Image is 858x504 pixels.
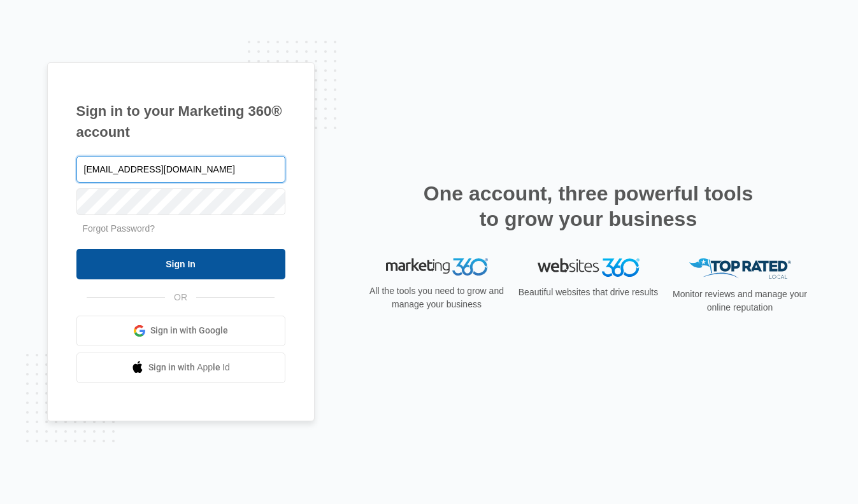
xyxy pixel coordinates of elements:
[76,249,285,279] input: Sign In
[669,288,812,314] p: Monitor reviews and manage your online reputation
[76,316,285,346] a: Sign in with Google
[420,181,757,232] h2: One account, three powerful tools to grow your business
[689,258,791,279] img: Top Rated Local
[165,291,196,304] span: OR
[76,156,285,183] input: Email
[538,258,640,277] img: Websites 360
[83,223,155,234] a: Forgot Password?
[386,258,488,276] img: Marketing 360
[148,361,230,374] span: Sign in with Apple Id
[150,324,228,337] span: Sign in with Google
[76,353,285,383] a: Sign in with Apple Id
[517,286,660,299] p: Beautiful websites that drive results
[366,284,508,311] p: All the tools you need to grow and manage your business
[76,101,285,143] h1: Sign in to your Marketing 360® account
